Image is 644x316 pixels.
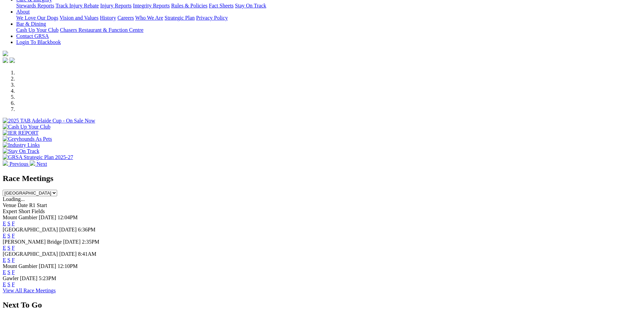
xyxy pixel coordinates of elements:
[3,239,62,245] span: [PERSON_NAME] Bridge
[3,148,39,154] img: Stay On Track
[19,208,30,214] span: Short
[12,269,15,275] a: F
[3,136,52,142] img: Greyhounds As Pets
[39,215,56,220] span: [DATE]
[135,15,163,21] a: Who We Are
[117,15,134,21] a: Careers
[7,281,10,287] a: S
[29,202,47,208] span: R1 Start
[16,27,58,33] a: Cash Up Your Club
[16,3,641,9] div: Care & Integrity
[3,161,30,167] a: Previous
[7,257,10,263] a: S
[3,142,40,148] img: Industry Links
[3,233,6,239] a: E
[196,15,228,21] a: Privacy Policy
[16,9,30,15] a: About
[12,257,15,263] a: F
[3,257,6,263] a: E
[3,281,6,287] a: E
[3,118,95,124] img: 2025 TAB Adelaide Cup - On Sale Now
[3,251,58,257] span: [GEOGRAPHIC_DATA]
[3,288,56,293] a: View All Race Meetings
[16,27,641,33] div: Bar & Dining
[12,221,15,226] a: F
[55,3,99,8] a: Track Injury Rebate
[30,161,47,167] a: Next
[209,3,234,8] a: Fact Sheets
[12,281,15,287] a: F
[78,227,96,232] span: 6:36PM
[59,227,77,232] span: [DATE]
[3,269,6,275] a: E
[78,251,96,257] span: 8:41AM
[31,208,45,214] span: Fields
[12,233,15,239] a: F
[3,221,6,226] a: E
[3,174,641,183] h2: Race Meetings
[18,202,28,208] span: Date
[7,233,10,239] a: S
[235,3,266,8] a: Stay On Track
[165,15,195,21] a: Strategic Plan
[16,33,49,39] a: Contact GRSA
[16,39,61,45] a: Login To Blackbook
[3,227,58,232] span: [GEOGRAPHIC_DATA]
[39,275,56,281] span: 5:23PM
[63,239,81,245] span: [DATE]
[100,15,116,21] a: History
[16,15,58,21] a: We Love Our Dogs
[7,245,10,251] a: S
[37,161,47,167] span: Next
[3,130,39,136] img: IER REPORT
[3,245,6,251] a: E
[171,3,208,8] a: Rules & Policies
[16,21,46,27] a: Bar & Dining
[16,15,641,21] div: About
[133,3,170,8] a: Integrity Reports
[3,202,16,208] span: Venue
[3,300,641,310] h2: Next To Go
[30,160,35,166] img: chevron-right-pager-white.svg
[3,124,50,130] img: Cash Up Your Club
[3,58,8,63] img: facebook.svg
[59,15,98,21] a: Vision and Values
[3,160,8,166] img: chevron-left-pager-white.svg
[82,239,99,245] span: 2:35PM
[9,58,15,63] img: twitter.svg
[57,263,78,269] span: 12:10PM
[3,196,25,202] span: Loading...
[3,51,8,56] img: logo-grsa-white.png
[3,208,17,214] span: Expert
[39,263,56,269] span: [DATE]
[20,275,38,281] span: [DATE]
[3,215,38,220] span: Mount Gambier
[100,3,132,8] a: Injury Reports
[59,251,77,257] span: [DATE]
[7,269,10,275] a: S
[3,154,73,160] img: GRSA Strategic Plan 2025-27
[7,221,10,226] a: S
[16,3,54,8] a: Stewards Reports
[9,161,28,167] span: Previous
[3,263,38,269] span: Mount Gambier
[12,245,15,251] a: F
[3,275,19,281] span: Gawler
[60,27,143,33] a: Chasers Restaurant & Function Centre
[57,215,78,220] span: 12:04PM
